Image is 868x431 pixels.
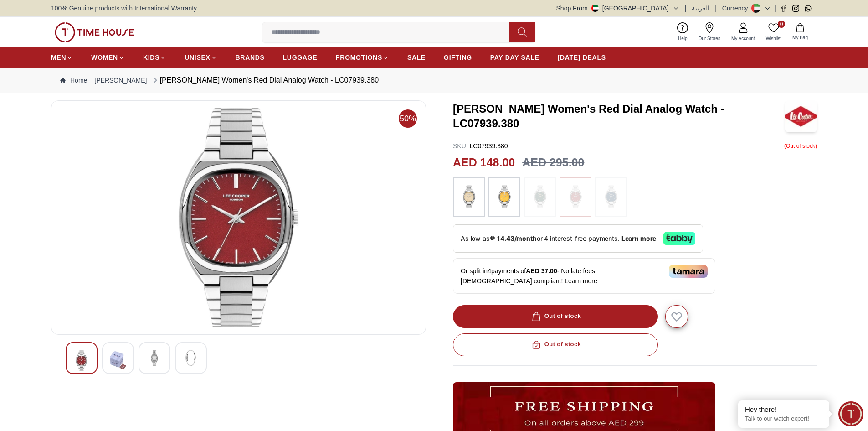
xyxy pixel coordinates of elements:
span: | [685,4,687,13]
span: WOMEN [91,53,118,62]
p: ( Out of stock ) [784,141,817,151]
span: 100% Genuine products with International Warranty [51,4,197,13]
a: UNISEX [185,49,217,66]
a: Our Stores [693,21,726,44]
a: [PERSON_NAME] [94,76,147,85]
a: PROMOTIONS [335,49,389,66]
span: UNISEX [185,53,210,62]
a: MEN [51,49,73,66]
span: LUGGAGE [283,53,318,62]
a: [DATE] DEALS [558,49,606,66]
div: Currency [722,4,752,13]
a: Help [673,21,693,44]
div: Chat Widget [838,401,863,426]
img: ... [529,182,551,213]
a: 0Wishlist [760,21,787,44]
p: LC07939.380 [453,141,508,151]
div: Or split in 4 payments of - No late fees, [DEMOGRAPHIC_DATA] compliant! [453,258,715,294]
a: PAY DAY SALE [490,49,539,66]
a: WOMEN [91,49,125,66]
span: BRANDS [236,53,265,62]
img: United Arab Emirates [591,5,599,12]
span: 50% [399,109,417,128]
a: Whatsapp [805,5,812,12]
button: Shop From[GEOGRAPHIC_DATA] [556,4,679,13]
a: Home [60,76,87,85]
div: [PERSON_NAME] Women's Red Dial Analog Watch - LC07939.380 [151,75,379,86]
img: ... [55,22,134,42]
h3: AED 295.00 [522,154,584,171]
img: ... [457,182,480,213]
a: KIDS [143,49,166,66]
span: KIDS [143,53,159,62]
a: SALE [407,49,426,66]
span: PAY DAY SALE [490,53,539,62]
span: Wishlist [762,35,785,42]
span: AED 37.00 [526,267,557,275]
a: BRANDS [236,49,265,66]
span: [DATE] DEALS [558,53,606,62]
span: 0 [778,21,785,28]
a: Facebook [780,5,787,12]
div: Hey there! [745,405,822,414]
span: My Account [728,35,759,42]
img: Tamara [669,265,708,278]
img: Lee Cooper Women's Analog Champagne Dial Watch - LC07939.310 [183,350,199,366]
img: ... [493,182,516,213]
span: Learn more [565,277,597,285]
img: Lee Cooper Women's Analog Champagne Dial Watch - LC07939.310 [110,350,126,371]
span: Help [674,35,691,42]
img: Lee Cooper Women's Analog Champagne Dial Watch - LC07939.310 [59,108,418,327]
span: SKU : [453,142,468,150]
span: My Bag [789,34,812,41]
span: Our Stores [695,35,724,42]
span: MEN [51,53,66,62]
h2: AED 148.00 [453,154,515,171]
img: ... [600,182,622,213]
span: | [715,4,717,13]
img: ... [564,182,587,213]
span: SALE [407,53,426,62]
button: My Bag [787,21,813,43]
button: العربية [692,4,709,13]
h3: [PERSON_NAME] Women's Red Dial Analog Watch - LC07939.380 [453,102,785,131]
nav: Breadcrumb [51,68,817,93]
a: Instagram [792,5,799,12]
a: GIFTING [444,49,472,66]
img: Lee Cooper Women's Analog Champagne Dial Watch - LC07939.310 [73,350,90,371]
span: GIFTING [444,53,472,62]
span: | [775,4,776,13]
a: LUGGAGE [283,49,318,66]
p: Talk to our watch expert! [745,415,822,423]
img: Lee Cooper Women's Analog Champagne Dial Watch - LC07939.310 [146,350,163,366]
img: Lee Cooper Women's Red Dial Analog Watch - LC07939.380 [785,100,817,132]
span: PROMOTIONS [335,53,382,62]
